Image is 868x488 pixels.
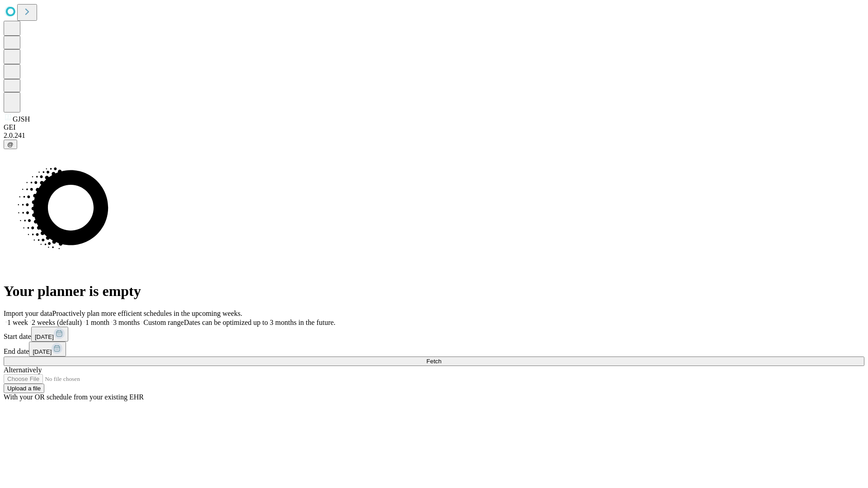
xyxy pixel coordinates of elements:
span: 2 weeks (default) [32,319,82,326]
div: End date [4,342,864,357]
div: Start date [4,327,864,342]
span: GJSH [13,115,30,123]
span: 1 month [85,319,109,326]
button: @ [4,140,17,149]
span: Import your data [4,310,52,317]
div: GEI [4,123,864,131]
button: Fetch [4,357,864,366]
h1: Your planner is empty [4,283,864,300]
span: 3 months [113,319,140,326]
span: Dates can be optimized up to 3 months in the future. [184,319,335,326]
div: 2.0.241 [4,131,864,140]
span: [DATE] [35,333,54,340]
span: Proactively plan more efficient schedules in the upcoming weeks. [52,310,242,317]
span: Alternatively [4,366,42,374]
span: [DATE] [33,348,52,355]
span: Custom range [143,319,184,326]
button: Upload a file [4,384,44,393]
span: With your OR schedule from your existing EHR [4,393,144,401]
span: 1 week [7,319,28,326]
span: Fetch [426,358,441,365]
button: [DATE] [31,327,68,342]
span: @ [7,141,14,148]
button: [DATE] [29,342,66,357]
